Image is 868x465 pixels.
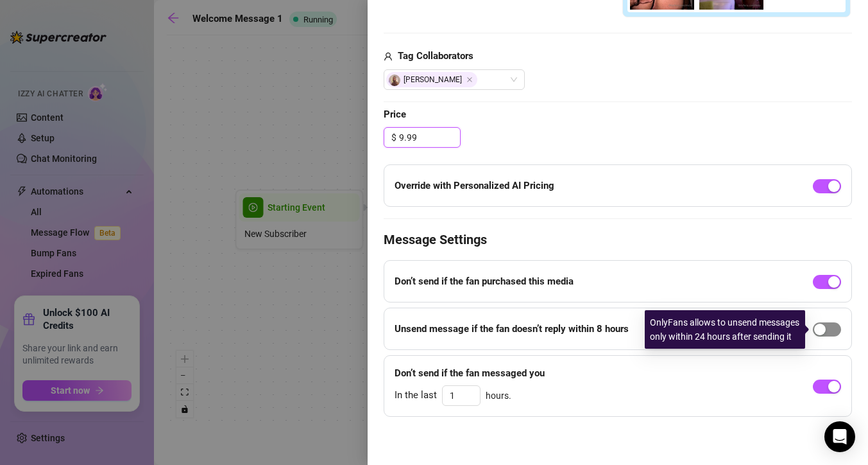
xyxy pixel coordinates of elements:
[395,388,437,403] span: In the last
[386,72,477,87] span: [PERSON_NAME]
[395,323,629,335] strong: Unsend message if the fan doesn’t reply within 8 hours
[398,50,473,62] strong: Tag Collaborators
[384,109,406,120] strong: Price
[395,385,545,406] div: hours.
[645,310,805,349] div: OnlyFans allows to unsend messages only within 24 hours after sending it
[395,276,574,287] strong: Don’t send if the fan purchased this media
[384,49,393,64] span: user
[824,421,855,452] div: Open Intercom Messenger
[395,367,545,379] strong: Don’t send if the fan messaged you
[395,180,554,191] strong: Override with Personalized AI Pricing
[399,128,460,147] input: Free
[466,76,473,83] span: Close
[384,231,852,249] h4: Message Settings
[389,75,400,86] img: avatar.jpg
